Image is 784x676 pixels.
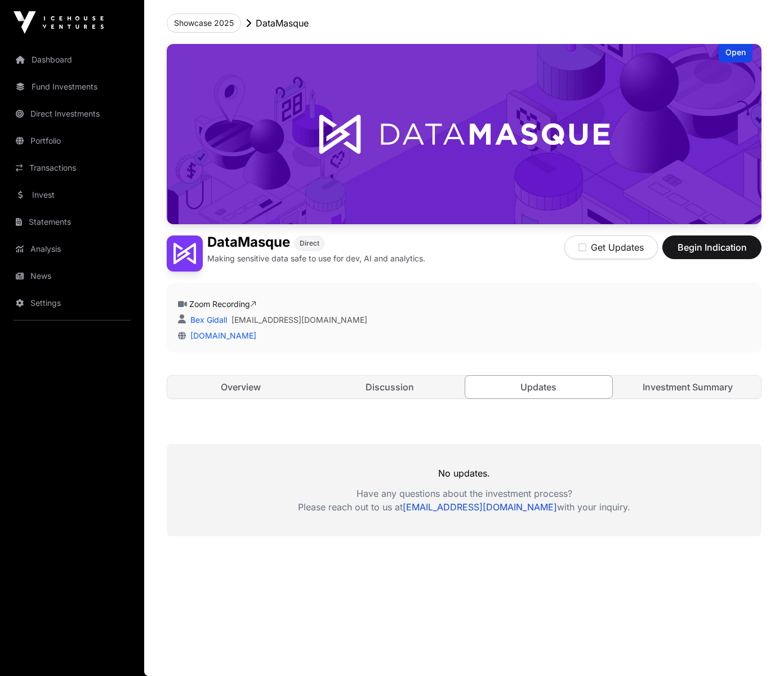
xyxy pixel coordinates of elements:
[9,74,135,99] a: Fund Investments
[728,622,784,676] iframe: Chat Widget
[564,235,658,259] button: Get Updates
[256,16,309,30] p: DataMasque
[676,241,747,254] span: Begin Indication
[9,155,135,180] a: Transactions
[9,264,135,288] a: News
[9,210,135,234] a: Statements
[662,247,761,258] a: Begin Indication
[167,444,761,536] div: No updates.
[662,235,761,259] button: Begin Indication
[167,376,761,398] nav: Tabs
[167,235,203,272] img: DataMasque
[9,237,135,261] a: Analysis
[9,183,135,207] a: Invest
[719,44,752,63] div: Open
[207,253,425,264] p: Making sensitive data safe to use for dev, AI and analytics.
[317,376,464,398] a: Discussion
[9,101,135,126] a: Direct Investments
[231,314,367,326] a: [EMAIL_ADDRESS][DOMAIN_NAME]
[167,487,761,514] p: Have any questions about the investment process? Please reach out to us at with your inquiry.
[9,291,135,315] a: Settings
[9,47,135,72] a: Dashboard
[188,315,227,324] a: Bex Gidall
[207,235,290,251] h1: DataMasque
[614,376,761,398] a: Investment Summary
[300,239,319,248] span: Direct
[14,11,104,34] img: Icehouse Ventures Logo
[189,299,256,309] a: Zoom Recording
[186,331,256,340] a: [DOMAIN_NAME]
[167,376,314,398] a: Overview
[167,44,761,224] img: DataMasque
[465,375,613,399] a: Updates
[403,501,557,513] a: [EMAIL_ADDRESS][DOMAIN_NAME]
[9,128,135,153] a: Portfolio
[167,14,241,33] button: Showcase 2025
